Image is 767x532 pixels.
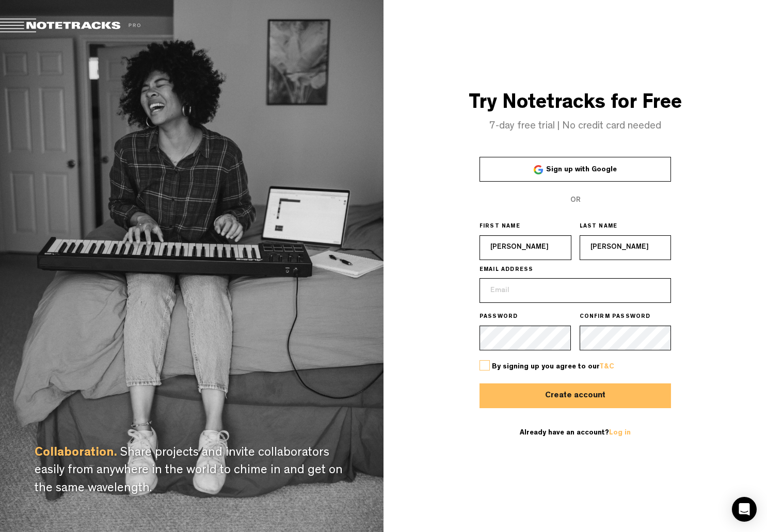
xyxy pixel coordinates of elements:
[480,266,534,275] span: EMAIL ADDRESS
[492,363,614,370] span: By signing up you agree to our
[480,313,518,321] span: PASSWORD
[384,93,767,116] h3: Try Notetracks for Free
[546,166,617,173] span: Sign up with Google
[580,313,651,321] span: CONFIRM PASSWORD
[480,223,520,231] span: FIRST NAME
[35,447,117,460] span: Collaboration.
[580,235,672,260] input: Last name
[480,383,672,408] button: Create account
[609,429,631,437] a: Log in
[480,235,571,260] input: First name
[384,121,767,132] h4: 7-day free trial | No credit card needed
[732,497,757,522] div: Open Intercom Messenger
[570,197,581,204] span: OR
[35,447,343,495] span: Share projects and invite collaborators easily from anywhere in the world to chime in and get on ...
[580,223,618,231] span: LAST NAME
[480,278,672,303] input: Email
[520,429,631,437] span: Already have an account?
[599,363,614,370] a: T&C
